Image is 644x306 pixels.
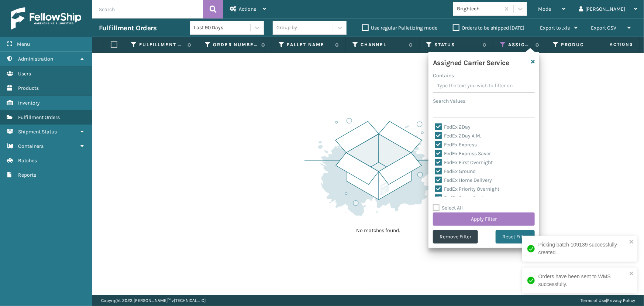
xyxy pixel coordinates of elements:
[18,143,44,149] span: Containers
[17,41,30,47] span: Menu
[433,212,535,226] button: Apply Filter
[435,142,477,148] label: FedEx Express
[361,41,405,48] label: Channel
[435,150,491,157] label: FedEx Express Saver
[18,100,40,106] span: Inventory
[586,38,638,51] span: Actions
[540,25,570,31] span: Export to .xls
[11,7,81,30] img: logo
[561,41,606,48] label: Product SKU
[139,41,184,48] label: Fulfillment Order Id
[362,25,437,31] label: Use regular Palletizing mode
[434,41,479,48] label: Status
[99,24,156,33] h3: Fulfillment Orders
[496,230,535,244] button: Reset Filter
[433,56,509,67] h4: Assigned Carrier Service
[18,157,37,164] span: Batches
[18,114,60,120] span: Fulfillment Orders
[538,6,551,12] span: Mode
[18,85,39,91] span: Products
[508,41,532,48] label: Assigned Carrier Service
[101,295,206,306] p: Copyright 2023 [PERSON_NAME]™ v [TECHNICAL_ID]
[629,271,634,278] button: close
[239,6,256,12] span: Actions
[538,273,627,288] div: Orders have been sent to WMS successfully.
[433,205,463,211] label: Select All
[453,25,524,31] label: Orders to be shipped [DATE]
[435,159,493,166] label: FedEx First Overnight
[435,168,476,174] label: FedEx Ground
[435,133,481,139] label: FedEx 2Day A.M.
[433,230,478,244] button: Remove Filter
[18,56,53,62] span: Administration
[18,129,57,135] span: Shipment Status
[629,239,634,246] button: close
[538,241,627,256] div: Picking batch 109139 successfully created.
[18,71,31,77] span: Users
[287,41,331,48] label: Pallet Name
[435,177,492,183] label: FedEx Home Delivery
[457,5,501,13] div: Brightech
[276,24,297,32] div: Group by
[591,25,616,31] span: Export CSV
[18,172,36,178] span: Reports
[435,186,499,192] label: FedEx Priority Overnight
[213,41,258,48] label: Order Number
[433,72,454,79] label: Contains
[194,24,251,32] div: Last 90 Days
[435,124,471,130] label: FedEx 2Day
[433,97,465,105] label: Search Values
[433,79,535,93] input: Type the text you wish to filter on
[435,195,483,201] label: FedEx SmartPost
